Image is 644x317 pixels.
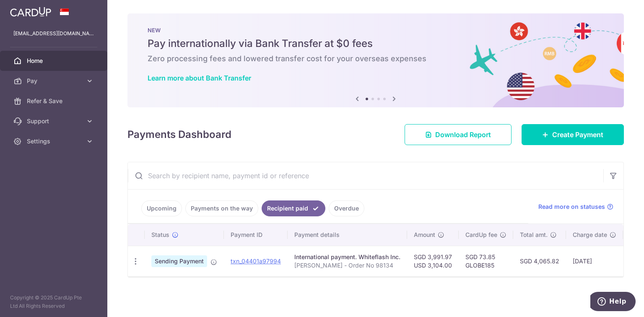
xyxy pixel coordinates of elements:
[13,29,94,38] p: [EMAIL_ADDRESS][DOMAIN_NAME]
[148,27,604,34] p: NEW
[573,231,607,239] span: Charge date
[566,246,623,276] td: [DATE]
[148,37,604,50] h5: Pay internationally via Bank Transfer at $0 fees
[141,200,182,216] a: Upcoming
[27,77,82,85] span: Pay
[151,231,169,239] span: Status
[148,74,251,82] a: Learn more about Bank Transfer
[128,162,603,189] input: Search by recipient name, payment id or reference
[522,124,624,145] a: Create Payment
[414,231,435,239] span: Amount
[288,224,407,246] th: Payment details
[231,257,281,265] a: txn_04401a97994
[513,246,566,276] td: SGD 4,065.82
[538,203,605,211] span: Read more on statuses
[465,231,497,239] span: CardUp fee
[538,203,613,211] a: Read more on statuses
[224,224,288,246] th: Payment ID
[459,246,513,276] td: SGD 73.85 GLOBE185
[151,255,207,267] span: Sending Payment
[127,13,624,107] img: Bank transfer banner
[435,130,491,140] span: Download Report
[552,130,603,140] span: Create Payment
[590,292,636,313] iframe: Opens a widget where you can find more information
[10,7,51,17] img: CardUp
[27,97,82,105] span: Refer & Save
[262,200,325,216] a: Recipient paid
[27,57,82,65] span: Home
[185,200,258,216] a: Payments on the way
[407,246,459,276] td: SGD 3,991.97 USD 3,104.00
[294,253,400,261] div: International payment. Whiteflash Inc.
[294,261,400,270] p: [PERSON_NAME] - Order No 98134
[405,124,512,145] a: Download Report
[148,54,604,64] h6: Zero processing fees and lowered transfer cost for your overseas expenses
[27,117,82,125] span: Support
[329,200,364,216] a: Overdue
[127,127,231,142] h4: Payments Dashboard
[27,137,82,146] span: Settings
[520,231,548,239] span: Total amt.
